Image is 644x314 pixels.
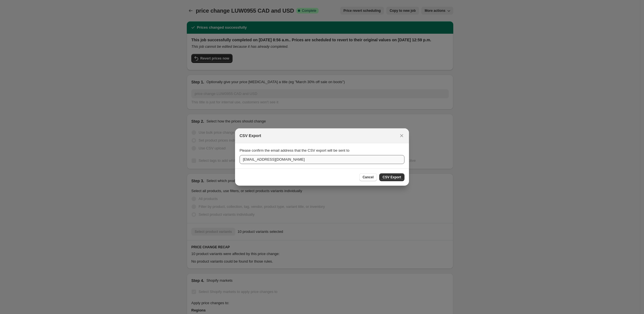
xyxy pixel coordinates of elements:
span: Please confirm the email address that the CSV export will be sent to [240,148,349,153]
button: Close [398,132,406,140]
span: CSV Export [383,175,401,179]
h2: CSV Export [240,133,261,138]
button: Cancel [359,173,377,181]
button: CSV Export [379,173,404,181]
span: Cancel [363,175,374,179]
